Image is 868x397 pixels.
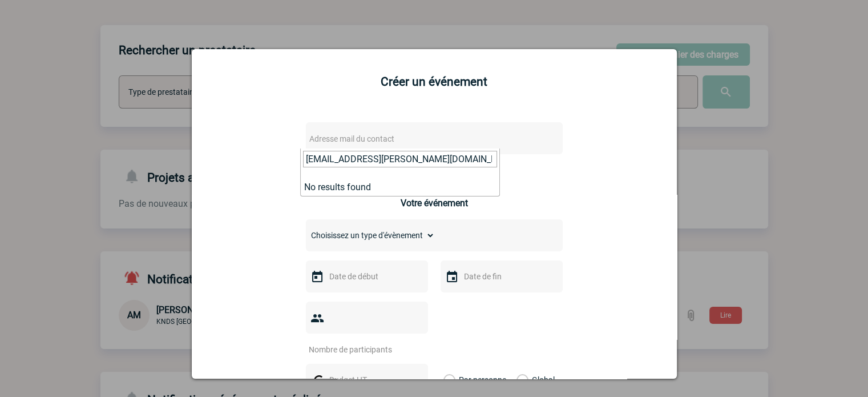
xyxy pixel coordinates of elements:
span: Adresse mail du contact [309,134,394,143]
label: Par personne [443,364,456,396]
h2: Créer un événement [206,75,663,89]
input: Nombre de participants [306,342,413,357]
input: Date de début [326,269,405,284]
input: Budget HT [326,372,405,387]
input: Date de fin [461,269,540,284]
label: Global [516,364,524,396]
h3: Votre événement [401,198,468,208]
li: No results found [301,178,499,196]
